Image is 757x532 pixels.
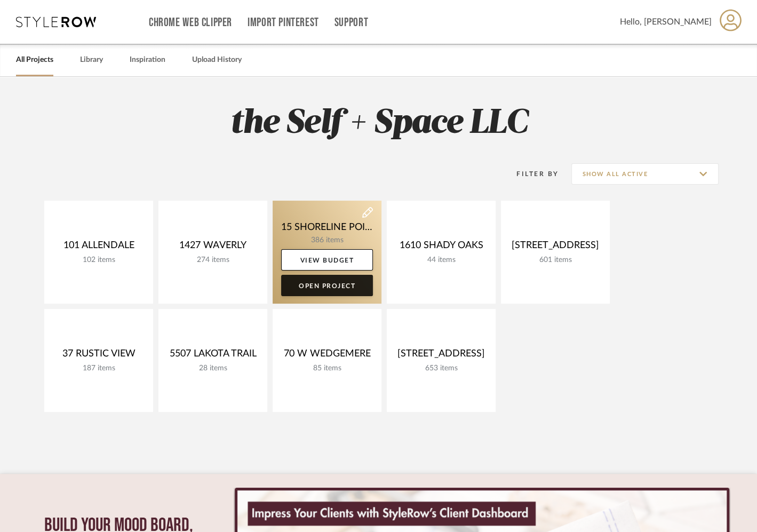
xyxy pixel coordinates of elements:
span: Hello, [PERSON_NAME] [620,15,712,28]
div: 28 items [167,364,259,373]
a: Upload History [192,53,242,67]
div: 653 items [395,364,487,373]
div: 5507 LAKOTA TRAIL [167,348,259,364]
div: 44 items [395,256,487,265]
div: 101 ALLENDALE [53,240,145,256]
div: Filter By [503,169,559,179]
a: Support [334,18,368,27]
div: 37 RUSTIC VIEW [53,348,145,364]
div: 601 items [509,256,601,265]
div: 1610 SHADY OAKS [395,240,487,256]
div: 274 items [167,256,259,265]
div: 1427 WAVERLY [167,240,259,256]
div: 85 items [281,364,373,373]
div: 70 W WEDGEMERE [281,348,373,364]
div: 187 items [53,364,145,373]
a: Inspiration [130,53,165,67]
div: 102 items [53,256,145,265]
div: [STREET_ADDRESS] [395,348,487,364]
div: [STREET_ADDRESS] [509,240,601,256]
a: All Projects [16,53,53,67]
a: Chrome Web Clipper [149,18,232,27]
a: Open Project [281,275,373,296]
a: Library [80,53,103,67]
a: View Budget [281,249,373,271]
a: Import Pinterest [248,18,319,27]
